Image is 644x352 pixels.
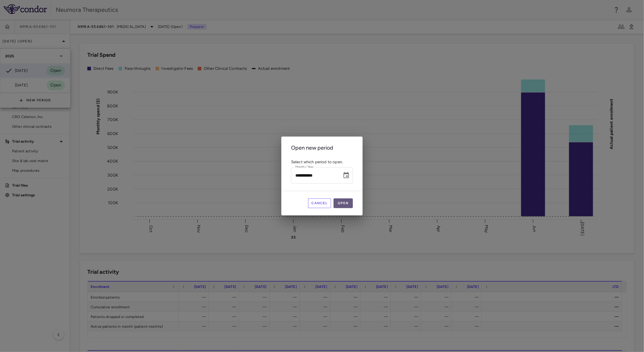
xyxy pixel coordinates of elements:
h2: Open new period [281,137,363,159]
button: Cancel [308,198,331,208]
label: Month / Year [295,164,314,170]
p: Select which period to open. [291,159,353,165]
button: Choose date, selected date is Aug 1, 2025 [340,169,352,181]
button: Open [334,198,353,208]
